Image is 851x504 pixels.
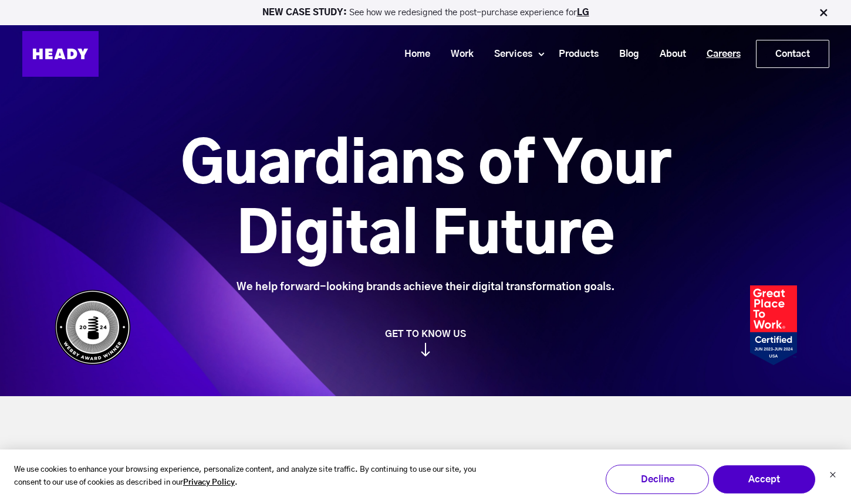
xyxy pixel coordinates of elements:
div: We help forward-looking brands achieve their digital transformation goals. [115,281,737,294]
img: Close Bar [818,7,829,19]
img: Heady_Logo_Web-01 (1) [22,31,99,77]
p: We use cookies to enhance your browsing experience, personalize content, and analyze site traffic... [14,464,497,491]
a: GET TO KNOW US [49,328,803,356]
a: Privacy Policy [183,476,235,490]
button: Dismiss cookie banner [829,470,836,482]
button: Decline [606,465,709,494]
h1: Guardians of Your Digital Future [115,131,737,271]
strong: NEW CASE STUDY: [262,8,349,17]
p: See how we redesigned the post-purchase experience for [5,8,846,17]
a: Contact [757,40,829,67]
a: Blog [605,43,645,65]
img: Heady_WebbyAward_Winner-4 [55,290,131,365]
a: Work [436,43,479,65]
a: About [645,43,692,65]
div: Navigation Menu [110,40,829,68]
a: Careers [692,43,747,65]
img: arrow_down [421,343,430,356]
a: Products [544,43,605,65]
img: Heady_2023_Certification_Badge [750,285,797,365]
a: Home [390,43,436,65]
a: Services [479,43,538,65]
button: Accept [712,465,816,494]
a: LG [577,8,589,17]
